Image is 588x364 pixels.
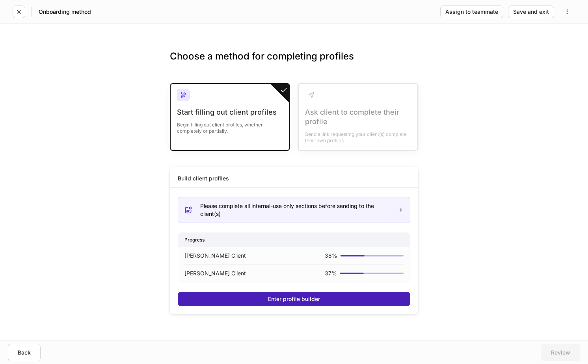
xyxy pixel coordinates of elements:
[178,233,410,247] div: Progress
[200,202,392,218] div: Please complete all internal-use only sections before sending to the client(s)
[184,269,246,277] p: [PERSON_NAME] Client
[177,108,283,117] div: Start filling out client profiles
[445,9,498,15] div: Assign to teammate
[325,269,337,277] p: 37 %
[184,252,246,260] p: [PERSON_NAME] Client
[508,6,554,18] button: Save and exit
[39,8,91,16] h5: Onboarding method
[513,9,549,15] div: Save and exit
[177,117,283,134] div: Begin filling out client profiles, whether completely or partially.
[170,50,418,75] h3: Choose a method for completing profiles
[440,6,503,18] button: Assign to teammate
[325,252,337,260] p: 38 %
[268,296,320,302] div: Enter profile builder
[8,344,41,361] button: Back
[178,175,229,182] div: Build client profiles
[178,292,410,306] button: Enter profile builder
[18,350,31,355] div: Back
